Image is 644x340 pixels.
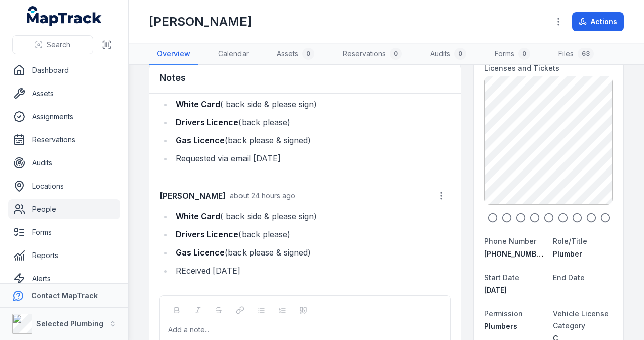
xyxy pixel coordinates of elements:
[8,176,120,196] a: Locations
[210,44,257,65] a: Calendar
[12,35,93,54] button: Search
[8,130,120,150] a: Reservations
[484,273,519,282] span: Start Date
[173,151,451,165] li: Requested via email [DATE]
[484,322,517,330] span: Plumbers
[454,48,466,60] div: 0
[36,319,103,328] strong: Selected Plumbing
[173,133,451,147] li: (back please & signed)
[8,245,120,266] a: Reports
[176,117,238,127] strong: Drivers Licence
[8,153,120,173] a: Audits
[553,249,582,258] span: Plumber
[173,227,451,241] li: (back please)
[176,99,220,109] strong: White Card
[484,286,507,294] time: 6/7/2006, 12:00:00 AM
[578,48,594,60] div: 63
[176,135,225,145] strong: Gas Licence
[176,247,225,258] strong: Gas Licence
[8,222,120,242] a: Forms
[269,44,323,65] a: Assets0
[173,209,451,223] li: ( back side & please sign)
[159,71,186,85] h3: Notes
[484,286,507,294] span: [DATE]
[8,60,120,80] a: Dashboard
[518,48,530,60] div: 0
[149,44,198,65] a: Overview
[230,191,295,200] span: about 24 hours ago
[176,229,238,239] strong: Drivers Licence
[553,309,609,330] span: Vehicle License Category
[176,211,220,221] strong: White Card
[47,40,70,50] span: Search
[487,44,538,65] a: Forms0
[484,309,523,318] span: Permission
[173,115,451,129] li: (back please)
[550,44,602,65] a: Files63
[572,12,624,31] button: Actions
[302,48,314,60] div: 0
[159,190,226,202] strong: [PERSON_NAME]
[173,264,451,278] li: REceived [DATE]
[553,237,587,245] span: Role/Title
[8,199,120,219] a: People
[484,249,547,258] span: [PHONE_NUMBER]
[422,44,474,65] a: Audits0
[553,273,585,282] span: End Date
[173,245,451,260] li: (back please & signed)
[149,14,252,30] h1: [PERSON_NAME]
[335,44,410,65] a: Reservations0
[27,6,102,26] a: MapTrack
[31,291,98,300] strong: Contact MapTrack
[484,237,536,245] span: Phone Number
[173,97,451,111] li: ( back side & please sign)
[8,269,120,289] a: Alerts
[230,191,295,200] time: 9/1/2025, 11:05:40 AM
[8,83,120,104] a: Assets
[390,48,402,60] div: 0
[484,64,559,72] span: Licenses and Tickets
[8,107,120,127] a: Assignments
